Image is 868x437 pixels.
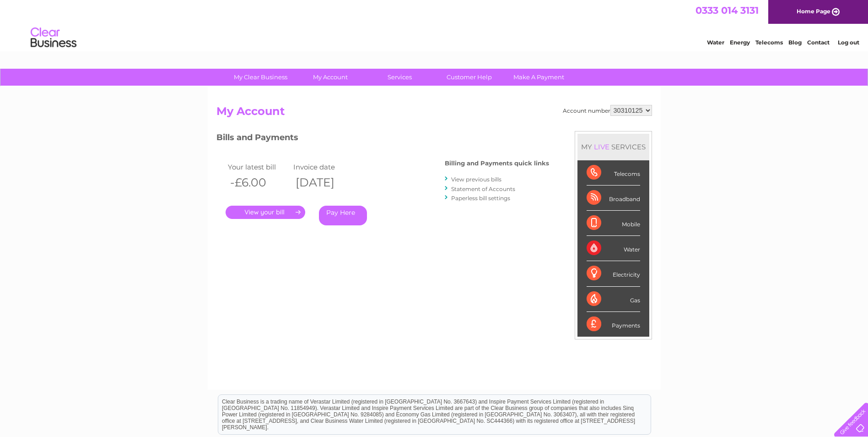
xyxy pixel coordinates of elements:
[501,69,577,86] a: Make A Payment
[218,5,651,44] div: Clear Business is a trading name of Verastar Limited (registered in [GEOGRAPHIC_DATA] No. 3667643...
[226,173,291,192] th: -£6.00
[291,161,357,173] td: Invoice date
[216,105,652,122] h2: My Account
[587,312,640,337] div: Payments
[587,186,640,211] div: Broadband
[362,69,437,86] a: Services
[451,186,515,192] a: Statement of Accounts
[838,39,859,46] a: Log out
[577,134,649,160] div: MY SERVICES
[695,5,759,16] a: 0333 014 3131
[587,236,640,261] div: Water
[292,69,368,86] a: My Account
[587,261,640,286] div: Electricity
[587,211,640,236] div: Mobile
[563,105,652,116] div: Account number
[592,142,611,151] div: LIVE
[451,195,510,202] a: Paperless bill settings
[755,39,783,46] a: Telecoms
[226,161,291,173] td: Your latest bill
[807,39,830,46] a: Contact
[291,173,357,192] th: [DATE]
[223,69,298,86] a: My Clear Business
[431,69,507,86] a: Customer Help
[216,131,549,147] h3: Bills and Payments
[587,287,640,312] div: Gas
[226,206,305,219] a: .
[707,39,724,46] a: Water
[30,24,77,52] img: logo.png
[445,160,549,167] h4: Billing and Payments quick links
[319,206,367,225] a: Pay Here
[451,176,501,183] a: View previous bills
[730,39,750,46] a: Energy
[587,160,640,186] div: Telecoms
[788,39,802,46] a: Blog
